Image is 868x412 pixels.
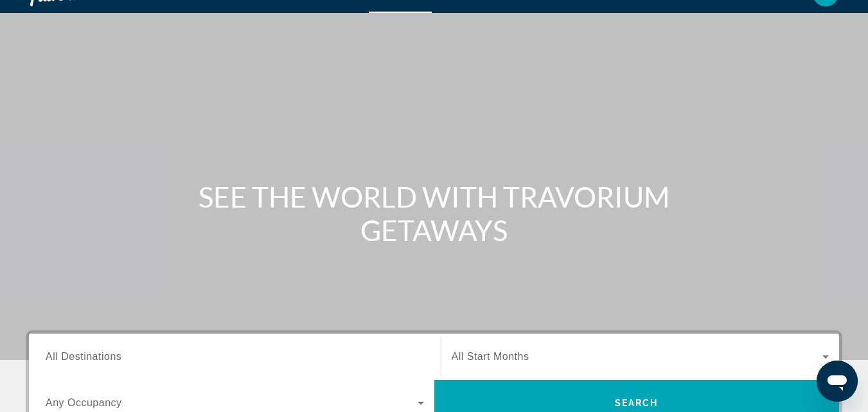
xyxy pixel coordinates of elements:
[46,397,122,408] span: Any Occupancy
[193,180,675,247] h1: SEE THE WORLD WITH TRAVORIUM GETAWAYS
[46,351,121,362] span: All Destinations
[817,361,858,402] iframe: Button to launch messaging window
[615,398,659,408] span: Search
[452,351,529,362] span: All Start Months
